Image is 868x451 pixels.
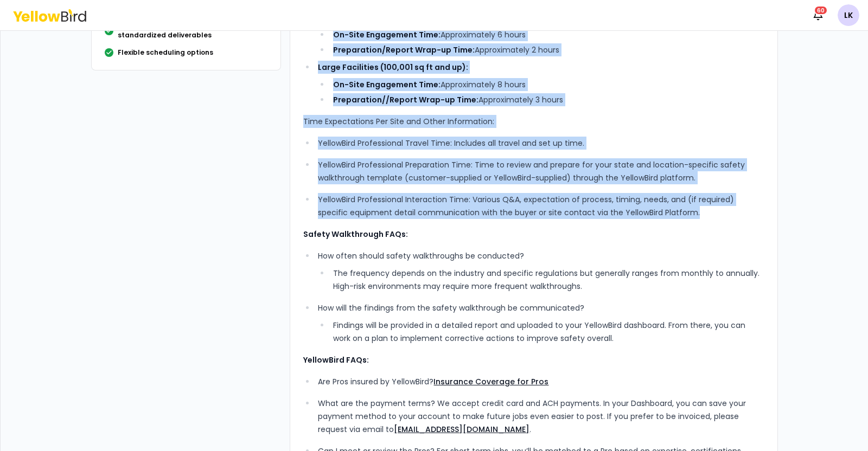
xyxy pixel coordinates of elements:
[330,78,764,91] li: Approximately 8 hours
[318,375,764,388] p: Are Pros insured by YellowBird?
[318,137,764,150] p: YellowBird Professional Travel Time: Includes all travel and set up time.
[333,29,441,40] strong: On-Site Engagement Time:
[118,22,267,40] p: Demonstrate compliance with standardized deliverables
[118,48,213,57] p: Flexible scheduling options
[333,79,441,90] strong: On-Site Engagement Time:
[333,44,475,55] strong: Preparation/Report Wrap-up Time:
[318,193,764,219] p: YellowBird Professional Interaction Time: Various Q&A, expectation of process, timing, needs, and...
[318,249,764,262] p: How often should safety walkthroughs be conducted?
[394,424,529,435] a: [EMAIL_ADDRESS][DOMAIN_NAME]
[318,397,764,436] p: What are the payment terms? We accept credit card and ACH payments. In your Dashboard, you can sa...
[330,267,764,293] li: The frequency depends on the industry and specific regulations but generally ranges from monthly ...
[318,158,764,184] p: YellowBird Professional Preparation Time: Time to review and prepare for your state and location-...
[838,4,859,26] span: LK
[318,301,764,314] p: How will the findings from the safety walkthrough be communicated?
[303,355,369,365] strong: YellowBird FAQs:
[330,43,764,56] li: Approximately 2 hours
[333,94,478,105] strong: Preparation//Report Wrap-up Time:
[433,376,548,387] a: Insurance Coverage for Pros
[330,319,764,345] li: Findings will be provided in a detailed report and uploaded to your YellowBird dashboard. From th...
[330,28,764,41] li: Approximately 6 hours
[303,115,764,128] p: Time Expectations Per Site and Other Information:
[303,229,408,240] strong: Safety Walkthrough FAQs:
[318,62,468,73] strong: Large Facilities (100,001 sq ft and up):
[807,4,829,26] button: 60
[814,5,828,15] div: 60
[330,93,764,106] li: Approximately 3 hours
